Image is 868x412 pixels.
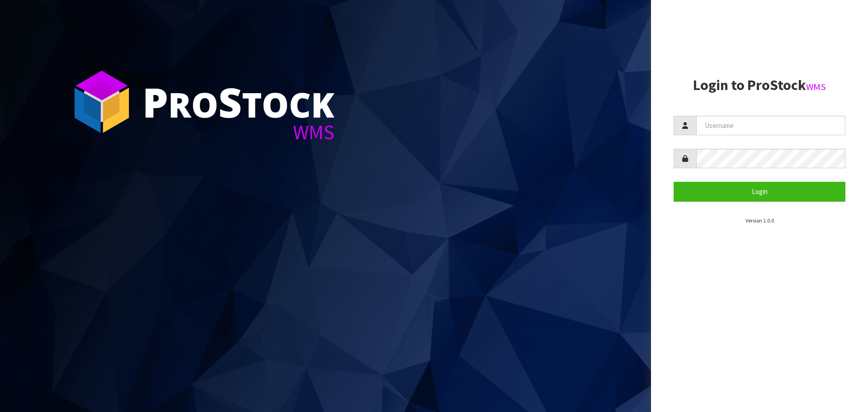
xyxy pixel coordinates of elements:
[674,77,845,93] h2: Login to ProStock
[218,74,242,129] span: S
[696,116,845,135] input: Username
[745,217,774,224] small: Version 1.0.0
[142,74,168,129] span: P
[142,81,335,122] div: ro tock
[806,81,826,93] small: WMS
[68,68,136,136] img: ProStock Cube
[142,122,335,142] div: WMS
[674,182,845,201] button: Login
